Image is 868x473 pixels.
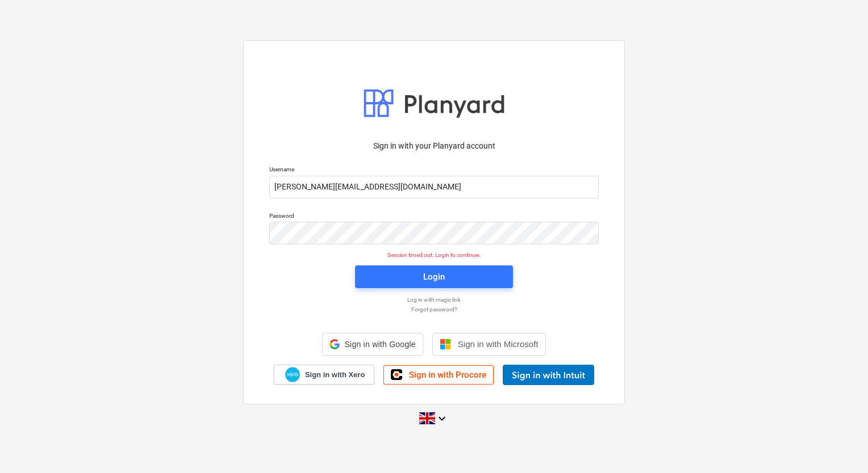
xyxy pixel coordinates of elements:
[269,166,599,175] p: Username
[269,212,599,222] p: Password
[269,140,599,152] p: Sign in with your Planyard account
[285,367,300,382] img: Xero logo
[458,339,539,349] span: Sign in with Microsoft
[423,269,445,284] div: Login
[435,412,449,425] i: keyboard_arrow_down
[355,265,513,288] button: Login
[269,176,599,199] input: Username
[440,339,451,350] img: Microsoft logo
[274,365,375,385] a: Sign in with Xero
[305,370,365,380] span: Sign in with Xero
[344,340,415,349] span: Sign in with Google
[383,365,494,385] a: Sign in with Procore
[409,370,486,380] span: Sign in with Procore
[811,419,868,473] iframe: Chat Widget
[264,306,604,313] a: Forgot password?
[262,251,606,259] p: Session timed out. Login to continue.
[264,296,604,303] a: Log in with magic link
[322,333,423,356] div: Sign in with Google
